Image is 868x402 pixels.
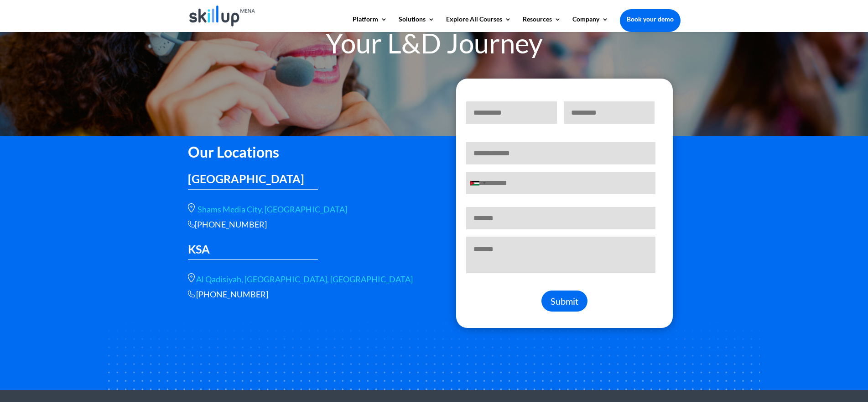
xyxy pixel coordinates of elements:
[189,5,255,26] img: Skillup Mena
[620,9,681,29] a: Book your demo
[446,16,511,32] a: Explore All Courses
[188,143,279,161] span: Our Locations
[188,173,318,189] h3: [GEOGRAPHIC_DATA]
[198,204,347,214] a: Shams Media City, [GEOGRAPHIC_DATA]
[523,16,561,32] a: Resources
[716,303,868,402] iframe: Chat Widget
[551,296,578,307] span: Submit
[541,291,587,312] button: Submit
[572,16,608,32] a: Company
[399,16,435,32] a: Solutions
[188,219,421,230] div: [PHONE_NUMBER]
[188,242,210,256] span: KSA
[196,274,413,284] a: Al Qadisiyah, [GEOGRAPHIC_DATA], [GEOGRAPHIC_DATA]
[353,16,387,32] a: Platform
[196,289,268,299] a: Call phone number +966 56 566 9461
[467,172,489,194] div: Selected country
